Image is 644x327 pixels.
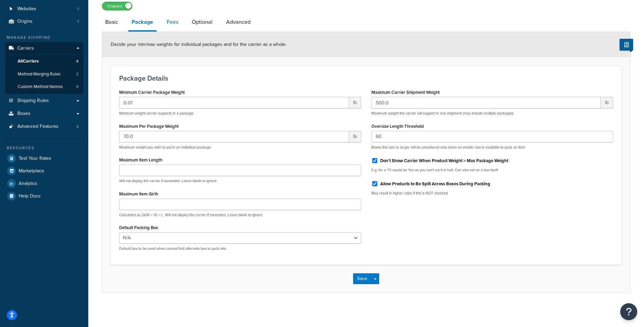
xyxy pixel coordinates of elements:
a: Origins1 [5,15,83,28]
div: Resources [5,145,83,151]
span: 4 [76,58,78,64]
a: Boxes [5,107,83,120]
p: Calculated as 2x(W + H) + L. Will not display the carrier if exceeded. Leave blank to ignore [119,212,361,218]
span: Help Docs [19,193,41,199]
a: Custom Method Names9 [5,81,83,93]
span: Advanced Features [17,124,58,130]
a: Advanced Features2 [5,120,83,133]
p: Default box to be used when cannot find alternate box to pack into [119,246,361,251]
p: Maximum weight the carrier will support in one shipment (may include multiple packages) [371,111,613,116]
a: Basic [102,14,122,30]
p: Maximum weight you wish to put in an individual package [119,145,361,150]
span: Carriers [17,46,34,51]
a: Marketplace [5,165,83,177]
label: Maximum Item Length [119,157,162,162]
span: Shipping Rules [17,98,49,104]
a: AllCarriers4 [5,55,83,68]
span: 1 [77,6,79,12]
label: Enabled [102,2,132,10]
span: Decide your min/max weights for individual packages and for the carrier as a whole. [111,41,287,48]
label: Oversize Length Threshold [371,124,424,129]
span: Boxes [17,111,31,117]
a: Analytics [5,177,83,190]
p: E.g. for a TV would be Yes as you can't cut it in half. Can also set on a box itself [371,168,613,173]
span: Websites [17,6,36,12]
li: Origins [5,15,83,28]
p: Boxes this size or larger will be considered only when no smaller box is available to pack an item [371,145,613,150]
a: Package [128,14,157,32]
label: Minimum Carrier Package Weight [119,90,185,95]
button: Open Resource Center [620,303,637,320]
label: Maximum Item Girth [119,191,158,196]
span: lb [349,97,361,108]
p: Will not display the carrier if exceeded. Leave blank to ignore [119,178,361,184]
a: Carriers [5,42,83,55]
label: Maximum Carrier Shipment Weight [371,90,440,95]
span: Custom Method Names [18,84,63,90]
a: Optional [188,14,216,30]
span: lb [349,131,361,142]
p: Minimum weight carrier supports in a package [119,111,361,116]
span: 2 [76,71,78,77]
span: 1 [77,19,79,24]
a: Shipping Rules [5,94,83,107]
span: Marketplace [19,168,44,174]
label: Maximum Per Package Weight [119,124,179,129]
li: Custom Method Names [5,81,83,93]
span: 2 [76,124,79,130]
p: May result in higher rates if this is NOT checked [371,191,613,196]
span: Test Your Rates [19,156,51,161]
label: Don't Show Carrier When Product Weight > Max Package Weight [380,158,508,164]
a: Help Docs [5,190,83,202]
h3: Package Details [119,74,613,82]
span: Analytics [19,181,37,187]
label: Allow Products to Be Split Across Boxes During Packing [380,181,490,187]
a: Fees [163,14,182,30]
span: All Carriers [18,58,39,64]
li: Advanced Features [5,120,83,133]
button: Show Help Docs [620,39,633,51]
span: Method Merging Rules [18,71,60,77]
a: Websites1 [5,3,83,15]
span: 9 [76,84,78,90]
a: Method Merging Rules2 [5,68,83,81]
li: Websites [5,3,83,15]
li: Carriers [5,42,83,94]
button: Save [353,273,371,284]
label: Default Packing Box [119,225,158,230]
a: Test Your Rates [5,152,83,165]
li: Method Merging Rules [5,68,83,81]
span: Origins [17,19,33,24]
div: Manage Shipping [5,35,83,40]
a: Advanced [223,14,254,30]
span: lb [601,97,613,108]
